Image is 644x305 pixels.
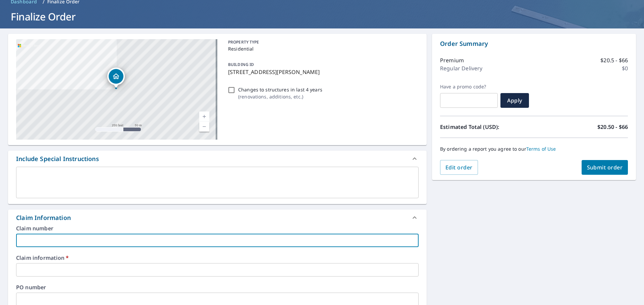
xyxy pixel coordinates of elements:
a: Current Level 17, Zoom Out [199,122,209,132]
h1: Finalize Order [8,10,636,23]
div: Include Special Instructions [8,151,427,167]
p: Changes to structures in last 4 years [238,86,322,93]
span: Apply [506,97,524,104]
p: $0 [622,64,628,72]
a: Current Level 17, Zoom In [199,111,209,122]
label: Claim information [16,255,419,260]
p: PROPERTY TYPE [228,39,416,45]
label: PO number [16,285,419,290]
button: Apply [500,93,529,108]
p: Residential [228,45,416,52]
p: Regular Delivery [440,64,482,72]
div: Claim Information [16,213,71,222]
p: Premium [440,56,464,64]
p: Estimated Total (USD): [440,123,534,131]
p: Order Summary [440,39,628,48]
label: Claim number [16,226,419,231]
div: Claim Information [8,210,427,226]
label: Have a promo code? [440,84,498,90]
span: Submit order [587,164,623,171]
button: Submit order [582,160,628,175]
p: $20.5 - $66 [600,56,628,64]
div: Dropped pin, building 1, Residential property, 507 N Whitcomb Ave Clarksville, IN 47129 [107,68,125,88]
div: Include Special Instructions [16,154,99,163]
p: ( renovations, additions, etc. ) [238,93,322,100]
a: Terms of Use [526,146,556,152]
p: [STREET_ADDRESS][PERSON_NAME] [228,68,416,76]
span: Edit order [445,164,473,171]
p: $20.50 - $66 [597,123,628,131]
button: Edit order [440,160,478,175]
p: By ordering a report you agree to our [440,146,628,152]
p: BUILDING ID [228,62,254,67]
